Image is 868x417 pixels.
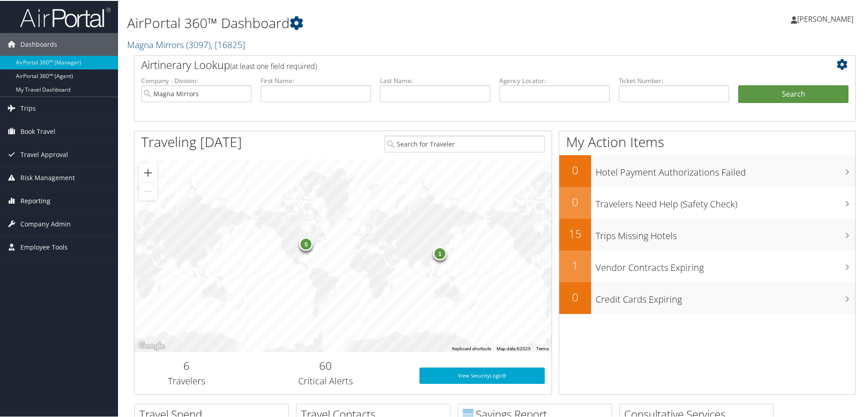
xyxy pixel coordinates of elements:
a: Open this area in Google Maps (opens a new window) [137,339,167,351]
h3: Critical Alerts [246,374,406,387]
a: Magna Mirrors [127,38,245,50]
h3: Travelers Need Help (Safety Check) [596,192,855,210]
span: [PERSON_NAME] [797,13,853,23]
span: Map data ©2025 [497,345,531,350]
label: Agency Locator: [499,75,610,84]
label: Ticket Number: [619,75,729,84]
h2: 1 [559,257,591,272]
h2: Airtinerary Lookup [141,56,789,72]
label: Company - Division: [141,75,252,84]
div: 5 [299,236,313,250]
span: Trips [20,96,36,119]
a: View SecurityLogic® [419,367,545,383]
span: , [ 16825 ] [211,38,245,50]
span: Reporting [20,189,50,211]
button: Zoom out [139,182,157,200]
a: 15Trips Missing Hotels [559,218,855,250]
a: 0Travelers Need Help (Safety Check) [559,186,855,218]
h1: My Action Items [559,132,855,151]
span: Travel Approval [20,142,68,165]
span: Company Admin [20,212,71,235]
img: airportal-logo.png [20,6,111,27]
h1: AirPortal 360™ Dashboard [127,13,617,32]
h3: Travelers [141,374,232,387]
h2: 6 [141,357,232,373]
label: Last Name: [380,75,490,84]
div: 1 [433,246,447,260]
img: Google [137,339,167,351]
h3: Trips Missing Hotels [596,224,855,241]
a: [PERSON_NAME] [791,5,863,32]
h2: 60 [246,357,406,373]
button: Zoom in [139,163,157,181]
a: 1Vendor Contracts Expiring [559,250,855,281]
span: Book Travel [20,119,55,142]
button: Search [738,84,848,103]
span: Risk Management [20,166,75,188]
h1: Traveling [DATE] [141,132,242,151]
h2: 0 [559,193,591,209]
span: Dashboards [20,32,57,55]
a: Terms (opens in new tab) [536,345,549,350]
h2: 0 [559,289,591,304]
span: ( 3097 ) [186,38,211,50]
h3: Hotel Payment Authorizations Failed [596,161,855,178]
a: 0Hotel Payment Authorizations Failed [559,154,855,186]
span: (at least one field required) [230,60,317,70]
h2: 15 [559,225,591,240]
span: Employee Tools [20,235,68,258]
a: 0Credit Cards Expiring [559,281,855,313]
input: Search for Traveler [385,135,545,152]
h2: 0 [559,162,591,177]
button: Keyboard shortcuts [452,345,491,351]
h3: Credit Cards Expiring [596,288,855,305]
h3: Vendor Contracts Expiring [596,256,855,273]
label: First Name: [261,75,371,84]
